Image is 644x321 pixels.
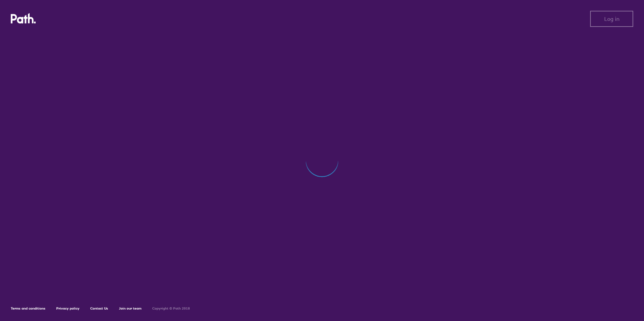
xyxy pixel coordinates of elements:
[590,11,633,27] button: Log in
[90,306,108,311] a: Contact Us
[152,307,190,311] h6: Copyright © Path 2018
[11,306,45,311] a: Terms and conditions
[604,16,619,22] span: Log in
[119,306,141,311] a: Join our team
[56,306,79,311] a: Privacy policy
